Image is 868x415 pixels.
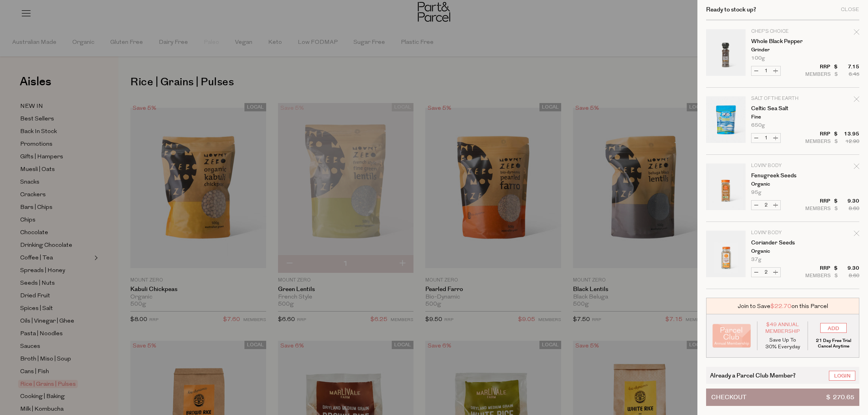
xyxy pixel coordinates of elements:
span: 650g [751,123,765,128]
div: Remove Celtic Sea Salt [854,95,859,106]
span: Checkout [711,389,746,406]
p: Organic [751,249,812,254]
input: QTY Whole Black Pepper [761,66,771,75]
p: Salt of The Earth [751,96,812,101]
h2: Ready to stock up? [706,7,756,13]
span: $49 Annual Membership [763,321,802,335]
a: Whole Black Pepper [751,39,812,44]
p: Save Up To 30% Everyday [763,337,802,350]
span: $ 270.65 [826,389,854,406]
span: 37g [751,257,761,262]
span: 100g [751,56,765,61]
span: $22.70 [770,302,791,310]
a: Coriander Seeds [751,240,812,246]
p: Fine [751,115,812,120]
span: 95g [751,190,761,195]
input: QTY Fenugreek Seeds [761,201,771,210]
div: Close [841,7,859,12]
p: 21 Day Free Trial Cancel Anytime [814,338,853,349]
div: Remove Fenugreek Seeds [854,162,859,173]
a: Celtic Sea Salt [751,106,812,111]
button: Checkout$ 270.65 [706,389,859,406]
p: Grinder [751,47,812,53]
a: Fenugreek Seeds [751,173,812,178]
input: ADD [820,323,847,333]
p: Lovin' Body [751,163,812,168]
input: QTY Coriander Seeds [761,268,771,277]
input: QTY Celtic Sea Salt [761,133,771,143]
a: Login [829,371,855,381]
p: Organic [751,182,812,187]
p: Lovin' Body [751,231,812,235]
div: Join to Save on this Parcel [706,298,859,314]
div: Remove Whole Black Pepper [854,28,859,39]
p: Chef's Choice [751,29,812,34]
div: Remove Coriander Seeds [854,229,859,240]
span: Already a Parcel Club Member? [710,371,796,380]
